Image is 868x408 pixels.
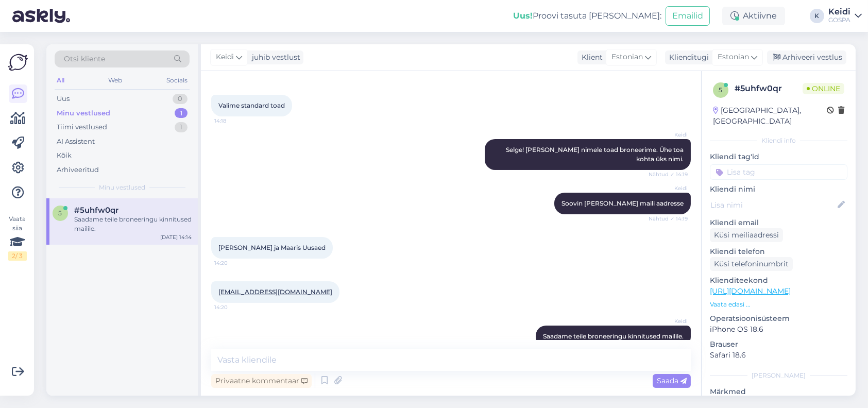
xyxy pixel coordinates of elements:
[577,52,603,63] div: Klient
[649,131,688,139] span: Keidi
[611,52,643,63] span: Estonian
[710,217,847,228] p: Kliendi email
[710,386,847,397] p: Märkmed
[218,101,285,109] span: Valime standard toad
[710,164,847,180] input: Lisa tag
[713,105,827,127] div: [GEOGRAPHIC_DATA], [GEOGRAPHIC_DATA]
[99,183,145,192] span: Minu vestlused
[543,332,684,340] span: Saadame teile broneeringu kinnitused mailile.
[214,117,253,125] span: 14:18
[175,122,188,132] div: 1
[214,303,253,311] span: 14:20
[828,8,862,24] a: KeidiGOSPA
[710,136,847,145] div: Kliendi info
[666,6,710,26] button: Emailid
[218,244,326,251] span: [PERSON_NAME] ja Maaris Uusaed
[211,374,312,388] div: Privaatne kommentaar
[513,10,661,22] div: Proovi tasuta [PERSON_NAME]:
[216,52,234,63] span: Keidi
[803,83,844,94] span: Online
[57,150,72,161] div: Kõik
[665,52,709,63] div: Klienditugi
[710,313,847,324] p: Operatsioonisüsteem
[57,108,110,118] div: Minu vestlused
[710,339,847,350] p: Brauser
[735,82,803,95] div: # 5uhfw0qr
[107,74,125,87] div: Web
[649,184,688,192] span: Keidi
[710,286,791,296] a: [URL][DOMAIN_NAME]
[710,184,847,195] p: Kliendi nimi
[828,8,850,16] div: Keidi
[8,214,27,261] div: Vaata siia
[710,371,847,380] div: [PERSON_NAME]
[710,228,783,242] div: Küsi meiliaadressi
[649,317,688,325] span: Keidi
[722,7,785,25] div: Aktiivne
[506,146,685,163] span: Selge! [PERSON_NAME] nimele toad broneerime. Ühe toa kohta üks nimi.
[710,300,847,309] p: Vaata edasi ...
[175,108,188,118] div: 1
[214,259,253,267] span: 14:20
[710,275,847,286] p: Klienditeekond
[57,137,95,147] div: AI Assistent
[8,53,28,72] img: Askly Logo
[710,246,847,257] p: Kliendi telefon
[561,199,684,207] span: Soovin [PERSON_NAME] maili aadresse
[248,52,300,63] div: juhib vestlust
[64,54,105,64] span: Otsi kliente
[649,171,688,178] span: Nähtud ✓ 14:19
[513,11,533,21] b: Uus!
[59,209,62,217] span: 5
[710,151,847,162] p: Kliendi tag'id
[164,74,190,87] div: Socials
[57,122,107,132] div: Tiimi vestlused
[55,74,66,87] div: All
[160,233,192,241] div: [DATE] 14:14
[173,94,188,104] div: 0
[767,50,846,64] div: Arhiveeri vestlus
[710,350,847,361] p: Safari 18.6
[710,324,847,335] p: iPhone OS 18.6
[710,199,836,211] input: Lisa nimi
[57,94,70,104] div: Uus
[8,251,27,261] div: 2 / 3
[710,257,793,271] div: Küsi telefoninumbrit
[718,52,749,63] span: Estonian
[218,288,332,296] a: [EMAIL_ADDRESS][DOMAIN_NAME]
[719,86,723,94] span: 5
[828,16,850,24] div: GOSPA
[649,215,688,223] span: Nähtud ✓ 14:19
[74,206,118,215] span: #5uhfw0qr
[657,376,687,385] span: Saada
[74,215,192,233] div: Saadame teile broneeringu kinnitused mailile.
[57,165,99,175] div: Arhiveeritud
[810,9,824,23] div: K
